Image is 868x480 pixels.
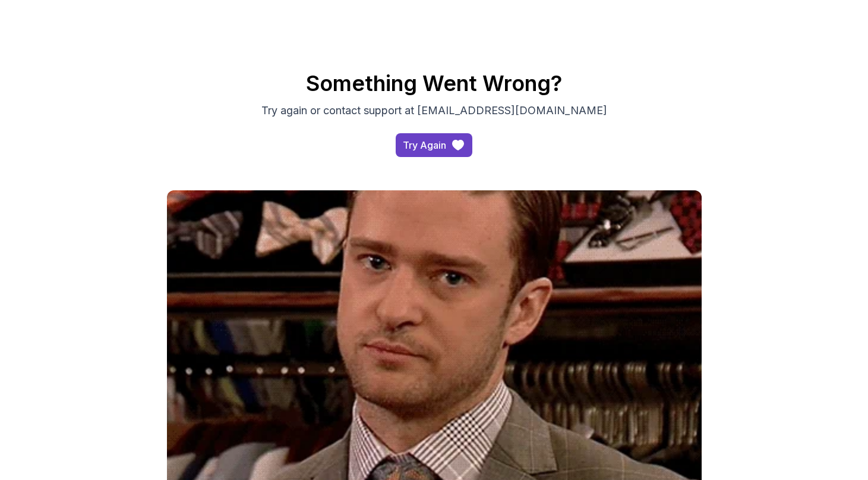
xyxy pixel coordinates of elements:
button: Try Again [396,133,472,157]
a: access-dashboard [396,133,472,157]
p: Try again or contact support at [EMAIL_ADDRESS][DOMAIN_NAME] [235,102,634,119]
h2: Something Went Wrong? [18,71,850,95]
div: Try Again [403,138,446,152]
